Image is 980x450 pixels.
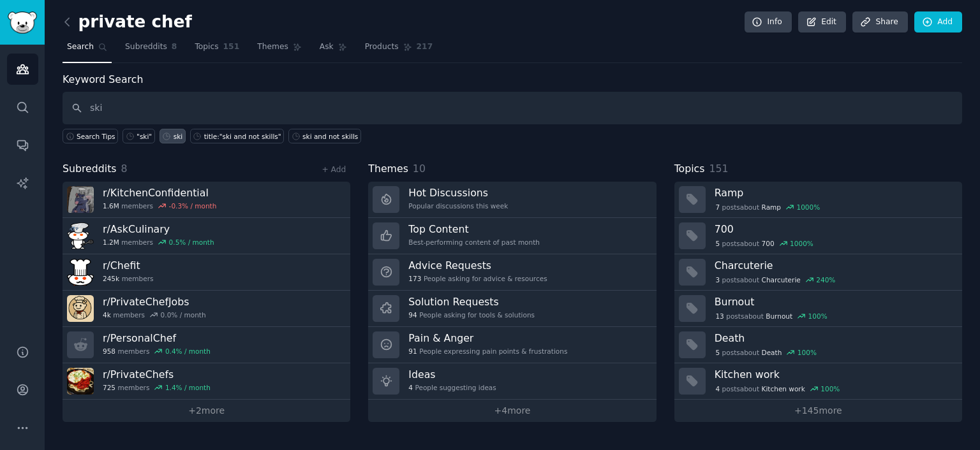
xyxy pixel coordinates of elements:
a: Products217 [360,37,437,63]
a: Advice Requests173People asking for advice & resources [368,254,656,291]
a: Info [745,11,792,33]
a: Share [852,11,907,33]
div: Best-performing content of past month [408,238,540,247]
div: title:"ski and not skills" [204,132,281,141]
label: Keyword Search [63,73,143,85]
a: Search [63,37,112,63]
a: Hot DiscussionsPopular discussions this week [368,182,656,218]
div: 1.4 % / month [165,383,211,392]
a: Subreddits8 [121,37,181,63]
h3: Hot Discussions [408,186,508,200]
div: members [103,238,214,247]
a: ski and not skills [288,129,361,143]
div: 240 % [816,275,835,284]
a: Ramp7postsaboutRamp1000% [674,182,962,218]
span: Ask [320,41,334,53]
span: Charcuterie [762,275,801,284]
h3: r/ KitchenConfidential [103,186,216,200]
a: Solution Requests94People asking for tools & solutions [368,291,656,327]
a: Topics151 [190,37,244,63]
div: post s about [715,310,829,322]
span: 91 [408,347,417,356]
a: r/PersonalChef958members0.4% / month [63,327,350,363]
span: 217 [417,41,433,53]
a: Themes [253,37,306,63]
div: members [103,274,153,283]
div: 100 % [820,384,840,393]
span: Search Tips [77,132,115,141]
span: 245k [103,274,119,283]
div: People asking for tools & solutions [408,310,535,319]
span: Topics [674,161,705,177]
span: Subreddits [63,161,117,177]
img: PrivateChefs [67,368,94,395]
a: Burnout13postsaboutBurnout100% [674,291,962,327]
h3: 700 [715,222,953,236]
span: 7 [715,203,720,212]
span: 700 [762,239,775,248]
span: Products [365,41,399,53]
a: Add [914,11,962,33]
div: 100 % [798,348,817,357]
div: -0.3 % / month [169,201,217,210]
a: r/AskCulinary1.2Mmembers0.5% / month [63,218,350,254]
span: 4 [408,383,413,392]
div: post s about [715,347,818,358]
span: Ramp [762,203,781,212]
span: 1.6M [103,201,119,210]
div: Popular discussions this week [408,201,508,210]
div: post s about [715,201,821,213]
span: Burnout [766,312,792,321]
a: Kitchen work4postsaboutKitchen work100% [674,363,962,400]
div: members [103,201,216,210]
img: GummySearch logo [8,11,37,34]
span: 4k [103,310,111,319]
img: KitchenConfidential [67,186,94,213]
div: post s about [715,274,836,286]
span: 958 [103,347,115,356]
h3: r/ PrivateChefs [103,368,211,381]
div: post s about [715,383,841,395]
h3: Top Content [408,222,540,236]
a: Charcuterie3postsaboutCharcuterie240% [674,254,962,291]
a: Ideas4People suggesting ideas [368,363,656,400]
h2: private chef [63,12,192,33]
a: Ask [315,37,352,63]
a: r/PrivateChefJobs4kmembers0.0% / month [63,291,350,327]
div: People expressing pain points & frustrations [408,347,567,356]
span: 94 [408,310,417,319]
div: 0.0 % / month [161,310,206,319]
div: "ski" [137,132,152,141]
a: 7005postsabout7001000% [674,218,962,254]
div: ski and not skills [302,132,358,141]
h3: Kitchen work [715,368,953,381]
div: members [103,310,206,319]
div: 1000 % [790,239,813,248]
span: Search [67,41,94,53]
a: +4more [368,400,656,422]
span: Topics [195,41,218,53]
h3: Death [715,331,953,345]
span: 151 [709,163,728,175]
div: People suggesting ideas [408,383,496,392]
div: ski [174,132,182,141]
div: post s about [715,238,815,249]
h3: r/ PersonalChef [103,331,211,345]
span: Themes [368,161,408,177]
h3: Ramp [715,186,953,200]
span: Subreddits [125,41,167,53]
h3: r/ PrivateChefJobs [103,295,206,308]
span: 173 [408,274,421,283]
div: 1000 % [796,203,820,212]
span: 8 [172,41,177,53]
span: 13 [715,312,724,321]
img: Chefit [67,259,94,286]
a: ski [160,129,186,143]
a: "ski" [122,129,155,143]
div: 0.5 % / month [169,238,214,247]
div: 0.4 % / month [165,347,211,356]
button: Search Tips [63,129,118,143]
span: 4 [715,384,720,393]
div: members [103,383,211,392]
span: 151 [223,41,240,53]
